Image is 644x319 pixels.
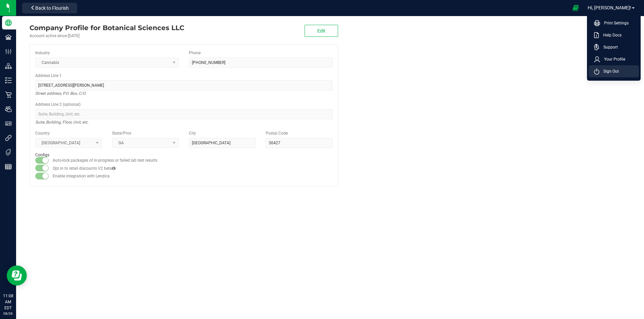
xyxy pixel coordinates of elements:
inline-svg: Tags [5,149,12,156]
h2: Configs [35,153,332,157]
label: Industry [35,50,50,56]
button: Edit [305,25,338,37]
label: Phone [189,50,201,56]
p: 11:08 AM EDT [3,293,13,311]
inline-svg: Integrations [5,135,12,141]
label: Address Line 2 (optional) [35,101,80,107]
label: Postal Code [266,130,288,136]
li: Sign Out [589,65,639,77]
div: Botanical Sciences LLC [30,23,184,33]
iframe: Resource center [7,265,27,286]
inline-svg: Company [5,19,12,26]
inline-svg: Users [5,106,12,112]
input: Postal Code [266,138,332,148]
span: Back to Flourish [35,5,69,11]
inline-svg: Retail [5,91,12,98]
label: Auto-lock packages of in-progress or failed lab test results [53,157,157,163]
input: (123) 456-7890 [189,58,332,68]
label: Address Line 1 [35,73,62,79]
label: State/Prov [112,130,131,136]
inline-svg: Configuration [5,48,12,55]
input: City [189,138,256,148]
p: 08/26 [3,311,13,316]
span: Print Settings [600,20,629,26]
div: Account active since [DATE] [30,33,184,39]
span: Open Ecommerce Menu [568,1,583,14]
inline-svg: Facilities [5,34,12,41]
a: Support [594,44,636,51]
label: City [189,130,196,136]
inline-svg: Inventory [5,77,12,84]
i: Suite, Building, Floor, Unit, etc. [35,118,89,126]
i: Street address, P.O. Box, C/O [35,89,86,97]
span: Help Docs [599,32,622,38]
inline-svg: Distribution [5,63,12,69]
label: Opt in to retail discounts V2 beta [53,165,115,171]
button: Back to Flourish [22,3,77,13]
span: Edit [317,28,325,33]
input: Suite, Building, Unit, etc. [35,109,332,119]
span: Your Profile [600,56,625,63]
inline-svg: User Roles [5,120,12,127]
label: Enable integration with Lendica [53,173,110,179]
input: Address [35,80,332,90]
span: Sign Out [599,68,619,75]
label: Country [35,130,50,136]
span: Hi, [PERSON_NAME]! [588,5,631,10]
inline-svg: Reports [5,163,12,170]
a: Help Docs [594,32,636,38]
span: Support [599,44,618,51]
